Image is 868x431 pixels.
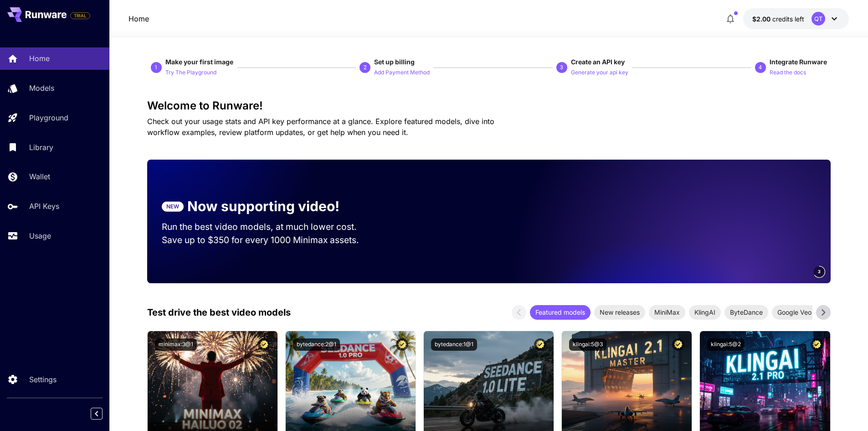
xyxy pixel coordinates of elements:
[147,306,291,319] p: Test drive the best video models
[91,408,103,420] button: Collapse sidebar
[29,142,53,153] p: Library
[818,268,821,275] span: 3
[594,305,645,320] div: New releases
[29,230,51,241] p: Usage
[724,307,768,317] span: ByteDance
[293,338,340,351] button: bytedance:2@1
[649,307,685,317] span: MiniMax
[165,67,216,78] button: Try The Playground
[29,53,50,64] p: Home
[649,305,685,320] div: MiniMax
[187,196,339,217] p: Now supporting video!
[594,307,645,317] span: New releases
[569,338,606,351] button: klingai:5@3
[29,171,50,182] p: Wallet
[374,67,430,78] button: Add Payment Method
[772,15,804,23] span: credits left
[560,63,563,72] p: 3
[374,58,415,66] span: Set up billing
[812,12,825,26] div: QT
[534,338,546,351] button: Certified Model – Vetted for best performance and includes a commercial license.
[364,63,367,72] p: 2
[70,10,90,21] span: Add your payment card to enable full platform functionality.
[770,58,827,66] span: Integrate Runware
[155,338,197,351] button: minimax:3@1
[772,305,817,320] div: Google Veo
[29,83,54,93] p: Models
[530,305,591,320] div: Featured models
[128,13,149,24] a: Home
[571,58,625,66] span: Create an API key
[29,374,56,385] p: Settings
[707,338,745,351] button: klingai:5@2
[396,338,408,351] button: Certified Model – Vetted for best performance and includes a commercial license.
[689,307,721,317] span: KlingAI
[431,338,477,351] button: bytedance:1@1
[162,234,374,247] p: Save up to $350 for every 1000 Minimax assets.
[724,305,768,320] div: ByteDance
[374,68,430,77] p: Add Payment Method
[752,14,804,24] div: $2.00
[162,220,374,234] p: Run the best video models, at much lower cost.
[98,405,109,422] div: Collapse sidebar
[165,58,233,66] span: Make your first image
[147,99,831,112] h3: Welcome to Runware!
[165,68,216,77] p: Try The Playground
[29,112,68,123] p: Playground
[571,67,628,78] button: Generate your api key
[571,68,628,77] p: Generate your api key
[770,67,806,78] button: Read the docs
[530,307,591,317] span: Featured models
[772,307,817,317] span: Google Veo
[71,12,90,19] span: TRIAL
[770,68,806,77] p: Read the docs
[811,338,823,351] button: Certified Model – Vetted for best performance and includes a commercial license.
[759,63,762,72] p: 4
[166,203,179,211] p: NEW
[752,15,772,23] span: $2.00
[154,63,158,72] p: 1
[29,201,59,212] p: API Keys
[128,13,149,24] nav: breadcrumb
[672,338,684,351] button: Certified Model – Vetted for best performance and includes a commercial license.
[689,305,721,320] div: KlingAI
[743,8,849,29] button: $2.00QT
[258,338,270,351] button: Certified Model – Vetted for best performance and includes a commercial license.
[147,117,494,137] span: Check out your usage stats and API key performance at a glance. Explore featured models, dive int...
